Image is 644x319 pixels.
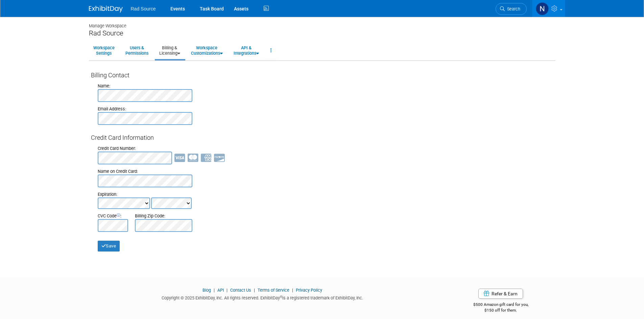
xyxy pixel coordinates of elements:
[91,71,553,80] div: Billing Contact
[131,6,156,11] span: Rad Source
[478,289,523,299] a: Refer & Earn
[89,293,436,301] div: Copyright © 2025 ExhibitDay, Inc. All rights reserved. ExhibitDay is a registered trademark of Ex...
[98,145,553,152] div: Credit Card Number:
[98,83,553,89] div: Name:
[505,6,520,11] span: Search
[446,308,555,313] div: $150 off for them.
[98,191,553,197] div: Expiration:
[202,288,211,293] a: Blog
[290,288,295,293] span: |
[98,106,553,112] div: Email Address:
[280,295,282,299] sup: ®
[225,288,229,293] span: |
[98,168,553,175] div: Name on Credit Card:
[258,288,289,293] a: Terms of Service
[135,213,192,219] div: Billing Zip Code:
[98,241,120,251] button: Save
[89,17,555,29] div: Manage Workspace
[536,2,549,15] img: Nicole Bailey
[89,29,555,37] div: Rad Source
[91,133,553,142] div: Credit Card Information
[229,42,263,59] a: API &Integrations
[187,42,227,59] a: WorkspaceCustomizations
[212,288,216,293] span: |
[155,42,185,59] a: Billing &Licensing
[89,6,123,12] img: ExhibitDay
[98,213,128,219] div: CVC Code :
[217,288,224,293] a: API
[296,288,322,293] a: Privacy Policy
[230,288,251,293] a: Contact Us
[496,3,527,15] a: Search
[446,297,555,313] div: $500 Amazon gift card for you,
[89,42,119,59] a: WorkspaceSettings
[252,288,257,293] span: |
[121,42,153,59] a: Users &Permissions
